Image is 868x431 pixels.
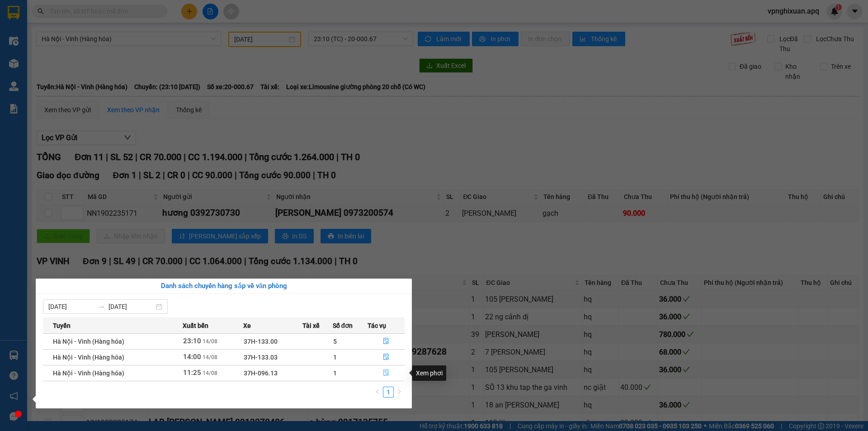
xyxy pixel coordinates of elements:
[244,338,278,345] span: 37H-133.00
[203,354,217,360] span: 14/08
[368,334,404,349] button: file-done
[108,302,154,312] input: Đến ngày
[48,302,94,312] input: Từ ngày
[244,354,278,361] span: 37H-133.03
[383,354,389,361] span: file-done
[53,338,124,345] span: Hà Nội - Vinh (Hàng hóa)
[372,387,383,398] button: left
[43,281,405,292] div: Danh sách chuyến hàng sắp về văn phòng
[368,350,404,365] button: file-done
[333,338,337,345] span: 5
[203,370,217,376] span: 14/08
[53,354,124,361] span: Hà Nội - Vinh (Hàng hóa)
[98,303,105,310] span: to
[394,387,405,398] button: right
[183,321,208,331] span: Xuất bến
[53,321,71,331] span: Tuyến
[333,354,337,361] span: 1
[333,369,337,377] span: 1
[183,369,201,377] span: 11:25
[244,369,278,377] span: 37H-096.13
[183,337,201,345] span: 23:10
[183,353,201,361] span: 14:00
[302,321,320,331] span: Tài xế
[383,387,393,397] a: 1
[375,389,380,394] span: left
[383,387,394,398] li: 1
[383,338,389,345] span: file-done
[333,321,353,331] span: Số đơn
[372,387,383,398] li: Previous Page
[203,338,217,345] span: 14/08
[396,389,402,394] span: right
[383,369,389,377] span: file-done
[412,365,446,381] div: Xem phơi
[53,369,124,377] span: Hà Nội - Vinh (Hàng hóa)
[394,387,405,398] li: Next Page
[98,303,105,310] span: swap-right
[368,321,386,331] span: Tác vụ
[243,321,251,331] span: Xe
[368,366,404,380] button: file-done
